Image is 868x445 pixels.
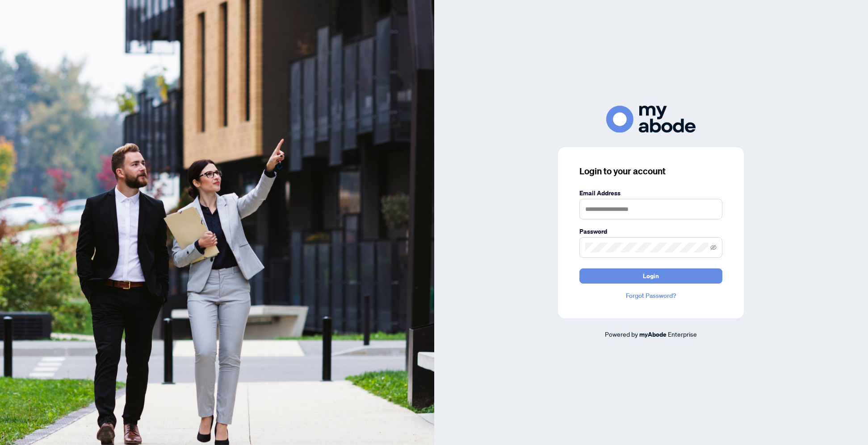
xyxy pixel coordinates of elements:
span: Login [643,269,659,283]
h3: Login to your account [579,165,722,177]
label: Email Address [579,188,722,198]
span: Powered by [605,330,638,338]
span: eye-invisible [710,244,717,251]
span: Enterprise [668,330,697,338]
a: myAbode [639,330,667,339]
label: Password [579,227,722,236]
a: Forgot Password? [579,291,722,301]
button: Login [579,268,722,284]
img: ma-logo [606,106,696,133]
